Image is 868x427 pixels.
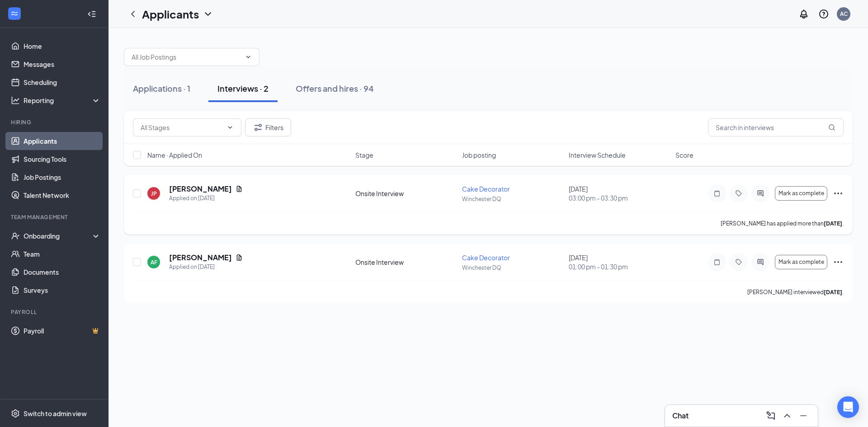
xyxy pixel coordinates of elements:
a: PayrollCrown [24,322,101,340]
a: Surveys [24,281,101,299]
div: Onsite Interview [355,189,457,198]
div: Applications · 1 [133,83,190,94]
svg: Filter [253,122,264,133]
div: Applied on [DATE] [169,263,243,272]
svg: Ellipses [833,188,844,199]
div: Onboarding [24,231,93,240]
svg: QuestionInfo [818,9,829,19]
svg: ChevronLeft [127,9,138,19]
span: Job posting [462,150,496,160]
div: Offers and hires · 94 [296,83,374,94]
span: Mark as complete [778,259,824,265]
div: Switch to admin view [24,409,87,418]
svg: WorkstreamLogo [10,9,19,18]
div: Applied on [DATE] [169,194,243,203]
p: [PERSON_NAME] interviewed . [747,288,844,296]
svg: ActiveChat [755,258,766,266]
div: AC [840,10,848,18]
a: Sourcing Tools [24,150,101,168]
div: Interviews · 2 [217,83,269,94]
div: Reporting [24,96,101,105]
svg: UserCheck [11,231,20,240]
div: Open Intercom Messenger [837,396,859,418]
span: Cake Decorator [462,253,510,262]
b: [DATE] [824,289,842,296]
svg: ChevronDown [203,9,213,19]
div: Onsite Interview [355,258,457,267]
a: Applicants [24,132,101,150]
a: Documents [24,263,101,281]
a: Home [24,37,101,55]
input: All Stages [141,122,223,132]
svg: Notifications [798,9,809,19]
svg: Tag [733,258,744,266]
span: Stage [355,150,373,160]
button: Minimize [796,408,811,423]
div: [DATE] [569,184,670,202]
input: Search in interviews [708,118,844,136]
svg: Settings [11,409,20,418]
p: Winchester DQ [462,195,563,203]
svg: Analysis [11,96,20,105]
svg: ComposeMessage [765,410,776,421]
a: Messages [24,55,101,73]
h5: [PERSON_NAME] [169,184,232,194]
svg: ActiveChat [755,190,766,197]
h1: Applicants [142,6,199,22]
svg: Ellipses [833,257,844,267]
div: Payroll [11,308,99,316]
div: JP [151,190,157,197]
h3: Chat [672,411,689,421]
svg: MagnifyingGlass [828,124,835,131]
button: ComposeMessage [764,408,778,423]
svg: ChevronDown [226,124,234,131]
button: ChevronUp [780,408,794,423]
div: AF [151,258,157,266]
a: Scheduling [24,73,101,91]
b: [DATE] [824,220,842,227]
div: Hiring [11,118,99,126]
span: Score [675,150,693,160]
svg: Document [236,185,243,192]
svg: Note [712,258,722,266]
span: 03:00 pm - 03:30 pm [569,193,670,202]
span: Interview Schedule [569,150,626,160]
span: Name · Applied On [147,150,202,160]
a: Team [24,245,101,263]
svg: ChevronUp [782,410,793,421]
div: Team Management [11,213,99,221]
div: [DATE] [569,253,670,271]
svg: Tag [733,190,744,197]
h5: [PERSON_NAME] [169,253,232,263]
button: Mark as complete [775,255,827,269]
button: Filter Filters [245,118,291,136]
svg: Document [236,254,243,261]
svg: Collapse [87,9,96,19]
span: 01:00 pm - 01:30 pm [569,262,670,271]
p: Winchester DQ [462,264,563,272]
svg: Minimize [798,410,809,421]
svg: Note [712,190,722,197]
svg: ChevronDown [245,53,252,61]
span: Cake Decorator [462,185,510,193]
a: Talent Network [24,186,101,204]
input: All Job Postings [132,52,241,62]
span: Mark as complete [778,190,824,197]
p: [PERSON_NAME] has applied more than . [721,220,844,227]
a: Job Postings [24,168,101,186]
button: Mark as complete [775,186,827,201]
